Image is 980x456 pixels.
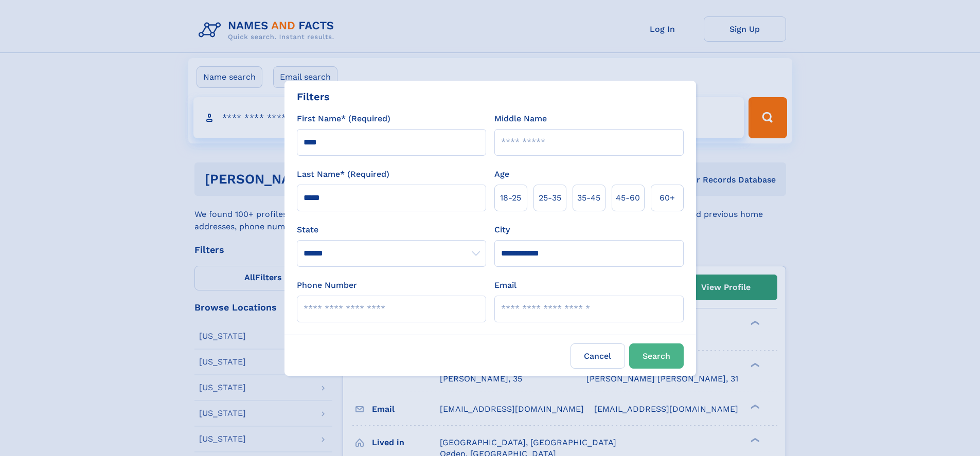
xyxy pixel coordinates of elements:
[297,89,330,104] div: Filters
[571,343,625,369] label: Cancel
[660,192,675,204] span: 60+
[297,168,389,180] label: Last Name* (Required)
[494,224,510,236] label: City
[297,279,357,291] label: Phone Number
[539,192,561,204] span: 25‑35
[494,279,516,291] label: Email
[616,192,640,204] span: 45‑60
[297,224,486,236] label: State
[577,192,600,204] span: 35‑45
[629,343,684,369] button: Search
[297,113,390,125] label: First Name* (Required)
[494,168,509,180] label: Age
[494,113,547,125] label: Middle Name
[500,192,521,204] span: 18‑25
